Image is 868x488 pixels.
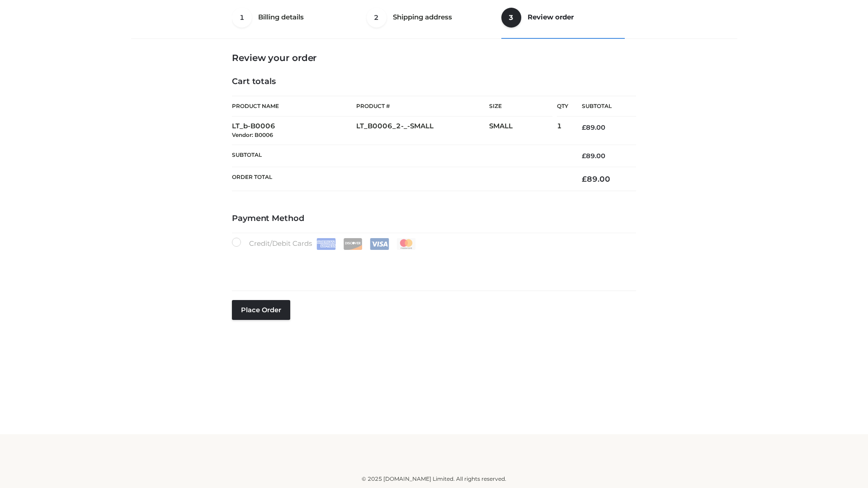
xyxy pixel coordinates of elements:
th: Size [489,96,552,117]
small: Vendor: B0006 [232,131,273,138]
bdi: 89.00 [582,174,610,183]
img: Amex [316,238,336,250]
td: LT_B0006_2-_-SMALL [356,117,489,145]
iframe: Secure payment input frame [230,248,634,281]
h4: Cart totals [232,77,636,87]
h3: Review your order [232,52,636,63]
td: 1 [557,117,568,145]
th: Order Total [232,167,568,191]
th: Product Name [232,96,356,117]
th: Product # [356,96,489,117]
label: Credit/Debit Cards [232,238,417,250]
th: Subtotal [568,96,636,117]
span: £ [582,123,586,131]
th: Qty [557,96,568,117]
button: Place order [232,300,290,320]
span: £ [582,152,586,160]
td: LT_b-B0006 [232,117,356,145]
div: © 2025 [DOMAIN_NAME] Limited. All rights reserved. [134,474,734,483]
th: Subtotal [232,145,568,167]
td: SMALL [489,117,557,145]
img: Discover [343,238,363,250]
img: Mastercard [396,238,416,250]
h4: Payment Method [232,214,636,224]
img: Visa [370,238,389,250]
bdi: 89.00 [582,152,605,160]
bdi: 89.00 [582,123,605,131]
span: £ [582,174,587,183]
